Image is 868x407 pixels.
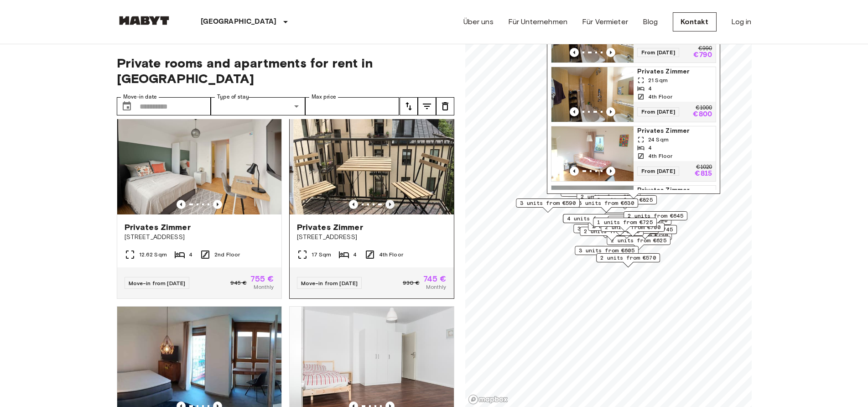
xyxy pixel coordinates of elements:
[400,97,418,115] button: tune
[607,236,670,250] div: Map marker
[129,280,186,287] span: Move-in from [DATE]
[418,97,436,115] button: tune
[297,233,447,242] span: [STREET_ADDRESS]
[696,165,712,170] p: €1020
[673,12,717,31] a: Kontakt
[520,199,576,207] span: 3 units from €590
[403,279,420,287] span: 930 €
[463,16,494,27] a: Über uns
[637,48,679,57] span: From [DATE]
[605,223,660,231] span: 2 units from €700
[570,48,579,57] button: Previous image
[608,216,671,230] div: Map marker
[379,250,403,259] span: 4th Floor
[123,93,157,101] label: Move-in date
[254,283,274,291] span: Monthly
[637,167,679,176] span: From [DATE]
[177,200,186,209] button: Previous image
[648,76,668,84] span: 21 Sqm
[588,222,652,236] div: Map marker
[696,105,712,111] p: €1000
[648,93,672,101] span: 4th Floor
[551,126,716,182] a: Marketing picture of unit DE-02-001-01MPrevious imagePrevious imagePrivates Zimmer24 Sqm44th Floo...
[117,104,282,299] a: Marketing picture of unit DE-02-023-001-02HFPrevious imagePrevious imagePrivates Zimmer[STREET_AD...
[608,213,664,221] span: 3 units from €800
[693,52,712,59] p: €790
[648,144,652,152] span: 4
[575,246,639,260] div: Map marker
[637,126,712,136] span: Privates Zimmer
[574,198,638,213] div: Map marker
[349,200,358,209] button: Previous image
[637,107,679,116] span: From [DATE]
[637,67,712,76] span: Privates Zimmer
[436,97,454,115] button: tune
[508,16,567,27] a: Für Unternehmen
[606,167,615,176] button: Previous image
[606,48,615,57] button: Previous image
[385,200,395,209] button: Previous image
[643,16,658,27] a: Blog
[551,186,634,240] img: Marketing picture of unit DE-02-028-05M
[423,275,447,283] span: 745 €
[624,211,687,225] div: Map marker
[201,16,277,27] p: [GEOGRAPHIC_DATA]
[613,225,677,239] div: Map marker
[612,216,667,224] span: 6 units from €690
[301,280,358,287] span: Move-in from [DATE]
[604,213,668,227] div: Map marker
[597,218,653,226] span: 1 units from €725
[353,250,357,259] span: 4
[617,225,673,234] span: 3 units from €745
[698,46,712,52] p: €990
[293,105,457,214] img: Marketing picture of unit DE-02-017-001-02HF
[648,84,652,93] span: 4
[695,170,712,177] p: €815
[567,214,623,223] span: 4 units from €755
[289,104,454,299] a: Previous imagePrevious imagePrivates Zimmer[STREET_ADDRESS]17 Sqm44th FloorMove-in from [DATE]930...
[580,227,644,241] div: Map marker
[606,107,615,116] button: Previous image
[584,227,639,235] span: 2 units from €690
[125,233,274,242] span: [STREET_ADDRESS]
[593,195,657,209] div: Map marker
[551,67,716,122] a: Previous imagePrevious imagePrivates Zimmer21 Sqm44th FloorFrom [DATE]€1000€800
[648,152,672,160] span: 4th Floor
[217,93,249,101] label: Type of stay
[611,236,666,245] span: 2 units from €625
[125,222,191,233] span: Privates Zimmer
[117,16,172,25] img: Habyt
[563,214,627,228] div: Map marker
[516,198,580,213] div: Map marker
[551,67,634,122] img: Marketing picture of unit DE-02-001-02M
[577,224,633,233] span: 3 units from €785
[570,107,579,116] button: Previous image
[600,254,656,262] span: 2 units from €570
[551,126,634,181] img: Marketing picture of unit DE-02-001-01M
[230,279,247,287] span: 945 €
[578,199,634,207] span: 3 units from €630
[139,250,167,259] span: 12.62 Sqm
[468,394,508,405] a: Mapbox logo
[117,105,281,214] img: Marketing picture of unit DE-02-023-001-02HF
[593,218,657,232] div: Map marker
[648,136,669,144] span: 24 Sqm
[213,200,222,209] button: Previous image
[312,93,336,101] label: Max price
[250,275,274,283] span: 755 €
[582,16,628,27] a: Für Vermieter
[601,223,665,237] div: Map marker
[312,250,332,259] span: 17 Sqm
[628,212,683,220] span: 2 units from €645
[693,111,712,118] p: €800
[118,97,136,115] button: Choose date
[214,250,240,259] span: 2nd Floor
[637,186,712,195] span: Privates Zimmer
[117,55,454,86] span: Private rooms and apartments for rent in [GEOGRAPHIC_DATA]
[426,283,446,291] span: Monthly
[551,185,716,241] a: Marketing picture of unit DE-02-028-05MPrevious imagePrevious imagePrivates Zimmer12 Sqm53rd Floo...
[579,246,634,255] span: 3 units from €605
[597,196,653,204] span: 2 units from €825
[570,167,579,176] button: Previous image
[189,250,192,259] span: 4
